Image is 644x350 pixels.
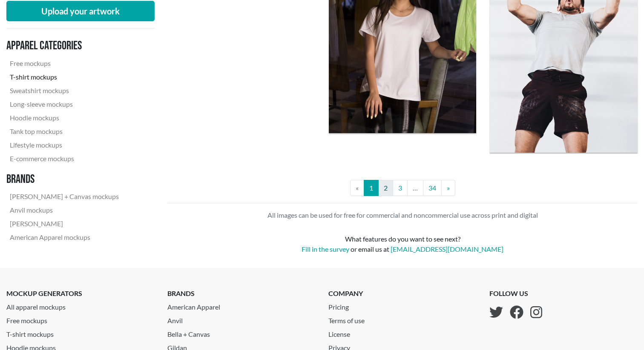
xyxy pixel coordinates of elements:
a: Free mockups [6,57,122,70]
h3: Apparel categories [6,39,122,53]
a: 2 [378,180,393,196]
p: company [328,288,371,299]
a: Pricing [328,299,371,312]
a: [PERSON_NAME] + Canvas mockups [6,190,122,203]
p: mockup generators [6,288,155,299]
a: Bella + Canvas [167,326,316,339]
a: Terms of use [328,312,371,326]
a: Anvil mockups [6,203,122,217]
button: Upload your artwork [6,1,155,21]
h3: Brands [6,172,122,187]
a: Fill in the survey [302,245,349,253]
a: Long-sleeve mockups [6,97,122,111]
a: T-shirt mockups [6,70,122,84]
a: All apparel mockups [6,299,155,312]
a: American Apparel [167,299,316,312]
a: 3 [393,180,408,196]
p: follow us [489,288,542,299]
a: E-commerce mockups [6,152,122,165]
a: [PERSON_NAME] [6,217,122,230]
a: Lifestyle mockups [6,138,122,152]
a: 1 [364,180,379,196]
a: 34 [423,180,442,196]
a: Anvil [167,312,316,326]
div: What features do you want to see next? or email us at [167,234,638,254]
a: Sweatshirt mockups [6,84,122,97]
p: brands [167,288,316,299]
a: T-shirt mockups [6,326,155,339]
a: License [328,326,371,339]
a: [EMAIL_ADDRESS][DOMAIN_NAME] [391,245,503,253]
p: All images can be used for free for commercial and noncommercial use across print and digital [167,210,638,220]
a: Free mockups [6,312,155,326]
a: American Apparel mockups [6,230,122,244]
a: Tank top mockups [6,125,122,138]
a: Hoodie mockups [6,111,122,125]
span: » [447,184,450,192]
